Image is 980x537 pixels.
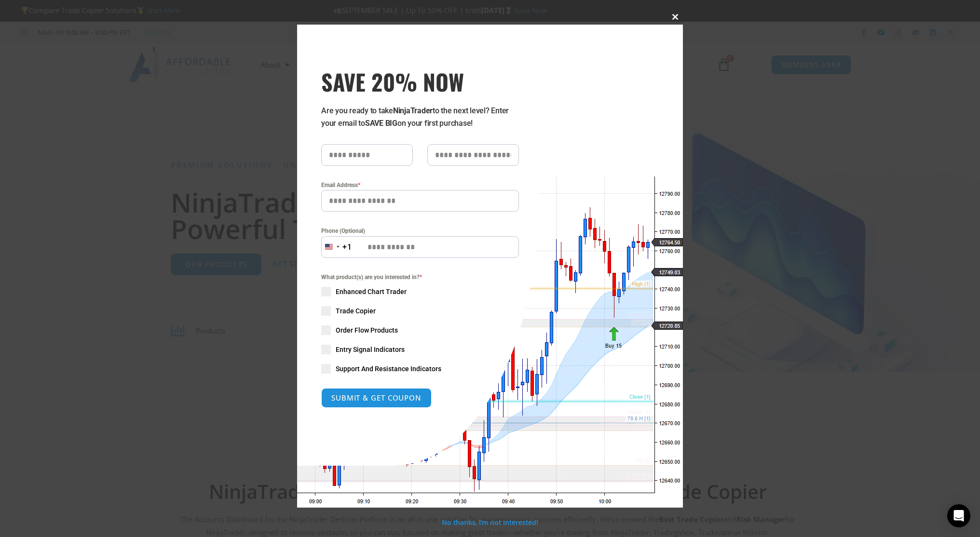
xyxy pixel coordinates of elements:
span: Support And Resistance Indicators [336,364,441,374]
div: +1 [342,241,352,254]
button: SUBMIT & GET COUPON [321,388,432,408]
label: Email Address [321,180,519,190]
label: Phone (Optional) [321,226,519,236]
h3: SAVE 20% NOW [321,68,519,95]
a: No thanks, I’m not interested! [442,518,538,527]
strong: NinjaTrader [393,106,433,115]
label: Trade Copier [321,306,519,316]
p: Are you ready to take to the next level? Enter your email to on your first purchase! [321,105,519,130]
span: Entry Signal Indicators [336,345,405,354]
span: Order Flow Products [336,325,398,335]
label: Enhanced Chart Trader [321,287,519,296]
strong: SAVE BIG [365,119,397,128]
label: Entry Signal Indicators [321,345,519,354]
label: Support And Resistance Indicators [321,364,519,374]
span: Enhanced Chart Trader [336,287,407,296]
label: Order Flow Products [321,325,519,335]
span: What product(s) are you interested in? [321,272,519,282]
span: Trade Copier [336,306,376,316]
button: Selected country [321,236,352,258]
div: Open Intercom Messenger [947,504,970,527]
